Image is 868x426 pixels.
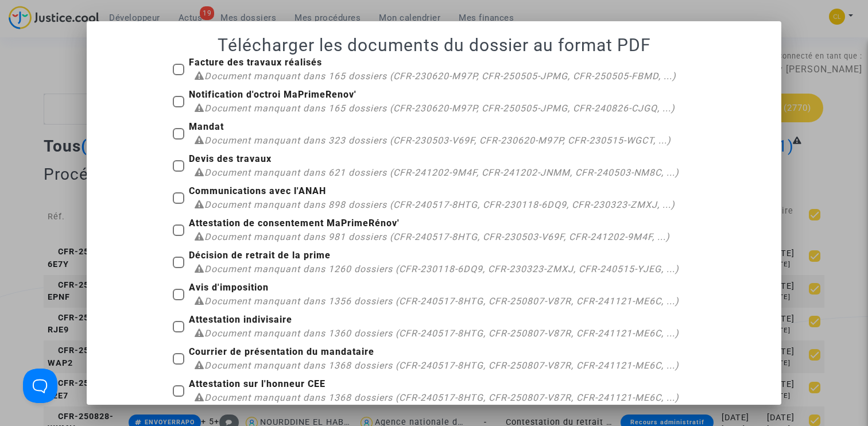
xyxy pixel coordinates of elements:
b: Attestation sur l'honneur CEE [189,378,325,389]
span: Document manquant dans 1260 dossiers (CFR-230118-6DQ9, CFR-230323-ZMXJ, CFR-240515-YJEG, ...) [204,264,679,274]
span: Document manquant dans 898 dossiers (CFR-240517-8HTG, CFR-230118-6DQ9, CFR-230323-ZMXJ, ...) [204,199,675,210]
b: Notification d'octroi MaPrimeRenov' [189,89,356,100]
b: Décision de retrait de la prime [189,250,331,261]
span: Document manquant dans 621 dossiers (CFR-241202-9M4F, CFR-241202-JNMM, CFR-240503-NM8C, ...) [204,167,679,178]
span: Document manquant dans 165 dossiers (CFR-230620-M97P, CFR-250505-JPMG, CFR-250505-FBMD, ...) [204,71,676,82]
b: Devis des travaux [189,153,272,164]
span: Document manquant dans 981 dossiers (CFR-240517-8HTG, CFR-230503-V69F, CFR-241202-9M4F, ...) [204,231,670,242]
b: Mandat [189,121,224,132]
span: Document manquant dans 165 dossiers (CFR-230620-M97P, CFR-250505-JPMG, CFR-240826-CJGQ, ...) [204,103,675,114]
span: Document manquant dans 1368 dossiers (CFR-240517-8HTG, CFR-250807-V87R, CFR-241121-ME6C, ...) [204,392,679,403]
h1: Télécharger les documents du dossier au format PDF [100,35,768,56]
iframe: Help Scout Beacon - Open [23,369,57,403]
b: Facture des travaux réalisés [189,57,322,68]
b: Attestation de consentement MaPrimeRénov' [189,218,400,229]
span: Document manquant dans 323 dossiers (CFR-230503-V69F, CFR-230620-M97P, CFR-230515-WGCT, ...) [204,135,671,146]
b: Communications avec l'ANAH [189,185,326,196]
b: Attestation indivisaire [189,314,292,325]
span: Document manquant dans 1356 dossiers (CFR-240517-8HTG, CFR-250807-V87R, CFR-241121-ME6C, ...) [204,296,679,307]
b: Avis d'imposition [189,282,269,293]
span: Document manquant dans 1360 dossiers (CFR-240517-8HTG, CFR-250807-V87R, CFR-241121-ME6C, ...) [204,328,679,339]
span: Document manquant dans 1368 dossiers (CFR-240517-8HTG, CFR-250807-V87R, CFR-241121-ME6C, ...) [204,360,679,371]
b: Courrier de présentation du mandataire [189,346,374,357]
